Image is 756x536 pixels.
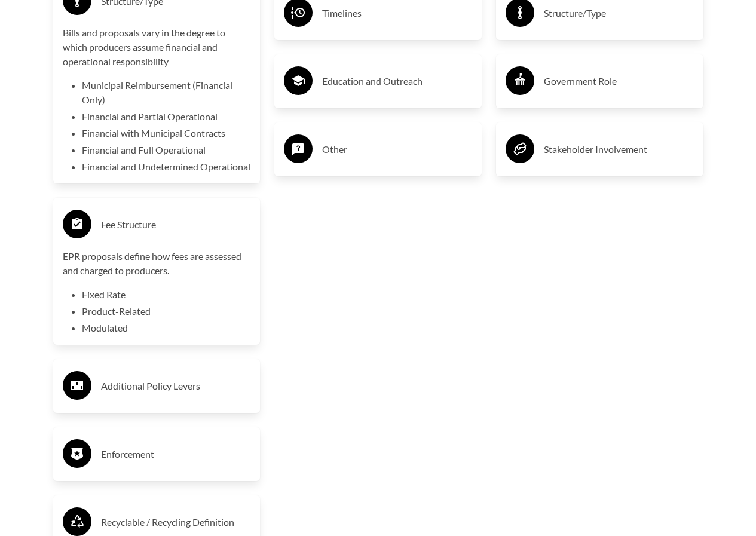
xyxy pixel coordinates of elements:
[322,72,472,91] h3: Education and Outreach
[82,126,251,140] li: Financial with Municipal Contracts
[322,140,472,159] h3: Other
[82,321,251,335] li: Modulated
[82,304,251,318] li: Product-Related
[322,4,472,23] h3: Timelines
[82,109,251,124] li: Financial and Partial Operational
[101,513,251,532] h3: Recyclable / Recycling Definition
[101,445,251,464] h3: Enforcement
[63,26,251,69] p: Bills and proposals vary in the degree to which producers assume financial and operational respon...
[82,143,251,157] li: Financial and Full Operational
[544,72,694,91] h3: Government Role
[82,160,251,174] li: Financial and Undetermined Operational
[63,249,251,278] p: EPR proposals define how fees are assessed and charged to producers.
[544,140,694,159] h3: Stakeholder Involvement
[82,78,251,107] li: Municipal Reimbursement (Financial Only)
[101,215,251,234] h3: Fee Structure
[101,376,251,396] h3: Additional Policy Levers
[544,4,694,23] h3: Structure/Type
[82,287,251,302] li: Fixed Rate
